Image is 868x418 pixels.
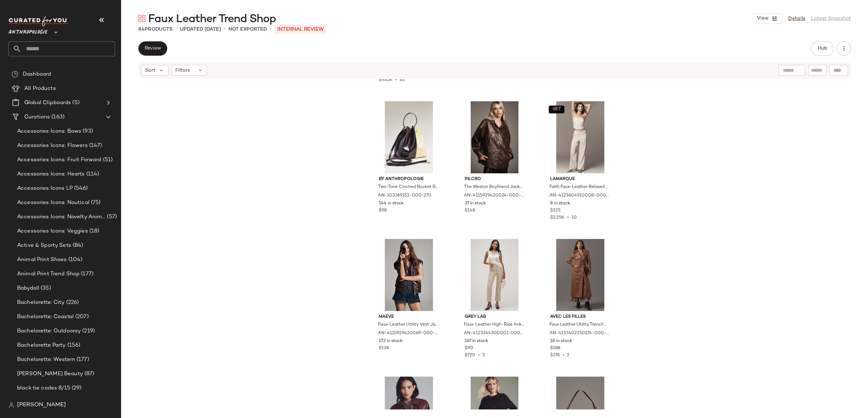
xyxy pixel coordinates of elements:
span: 173 in stock [379,338,403,345]
span: All Products [24,85,56,93]
span: Accessories Icons: Novelty Animal [17,213,105,221]
span: By Anthropologie [379,176,439,183]
button: Hub [811,41,834,56]
span: SET [552,107,561,112]
span: (84) [71,241,83,250]
span: 144 in stock [379,200,404,207]
span: Bachelorette Party [17,341,66,350]
button: SET [549,106,564,113]
span: Grey Lab [465,314,525,320]
span: AN-4115929420024-000-020 [464,193,524,199]
a: Details [788,15,805,22]
div: Products [138,26,172,33]
img: svg%3e [11,71,19,78]
span: Faux-Leather High-Rise Ankle Pants by Grey Lab in Beige, Women's, Size: XS, Polyester/Polyurethan... [464,322,524,328]
span: Animal Print Trend Shop [17,270,79,278]
span: (29) [70,384,82,392]
img: svg%3e [9,402,14,408]
img: 4133402250174_020_b3 [544,239,616,311]
span: $376 [550,353,560,358]
span: Hub [817,46,827,51]
span: (87) [83,370,94,378]
span: • [270,25,272,34]
span: Sort [145,67,155,74]
span: Accessories Icons LP [17,184,73,193]
span: Animal Print Shoes [17,256,67,264]
span: (163) [50,113,64,121]
span: • [175,25,177,34]
span: (51) [102,156,113,164]
img: svg%3e [138,15,145,22]
span: Lamarque [550,176,610,183]
span: AN-4123344300001-000-024 [464,330,524,337]
span: AN-4133402250174-000-020 [549,330,610,337]
span: Faux Leather Utility Trench Coat Jacket by Avec Les Filles in Brown, Women's, Size: 2XS, Polyeste... [549,322,610,328]
span: 167 in stock [465,338,488,345]
span: (226) [65,299,79,307]
span: $138 [379,345,389,352]
p: updated [DATE] [180,26,221,33]
span: • [475,353,482,358]
span: Avec Les Filles [550,314,610,320]
span: Pilcro [465,176,525,183]
span: Bachelorette: Coastal [17,313,74,321]
span: $90 [465,345,473,352]
span: [PERSON_NAME] [17,401,66,409]
span: Faux-Leather Utility Vest Jacket by [PERSON_NAME] in Brown, Women's, Size: XS, Polyester/Polyuret... [378,322,438,328]
button: Review [138,41,167,56]
span: • [560,353,567,358]
span: $720 [465,353,475,358]
span: $225 [550,208,560,214]
span: (104) [67,256,83,264]
span: AN-4123604910008-000-024 [549,193,610,199]
span: (5) [71,99,79,107]
span: • [564,215,572,220]
span: 18 in stock [550,338,572,345]
span: $2.25K [550,215,564,220]
span: Anthropologie [9,24,47,37]
span: (114) [85,170,99,178]
img: 103369153_270_b [373,101,445,173]
span: (546) [73,184,88,193]
span: (177) [75,356,89,364]
span: $98 [379,208,387,214]
span: (93) [81,127,93,136]
span: • [393,78,400,82]
span: Babydoll [17,284,39,292]
span: Accessories Icons: Nautical [17,199,89,207]
span: Filters [175,67,190,74]
span: 10 [572,215,577,220]
p: INTERNAL REVIEW [274,25,327,34]
span: black tie codes 8/15 [17,384,70,392]
span: 8 in stock [550,200,570,207]
span: Active & Sporty Sets [17,241,71,250]
span: Global Clipboards [24,99,71,107]
span: Faux Leather Trend Shop [148,12,276,26]
span: Review [144,46,161,51]
span: (18) [88,227,99,235]
span: AN-103369153-000-270 [378,193,432,199]
span: 84 [138,27,145,32]
span: Accessories Icons: Bows [17,127,81,136]
span: (35) [39,284,51,292]
span: 5 [482,353,485,358]
span: Accessories Icons: Veggies [17,227,88,235]
span: [PERSON_NAME] Beauty [17,370,83,378]
span: Maeve [379,314,439,320]
button: View [753,13,782,24]
span: • [224,25,226,34]
span: Bachelorette: City [17,299,65,307]
img: 4123344300001_024_b [459,239,531,311]
span: $148 [465,208,475,214]
span: Bachelorette: Outdoorsy [17,327,81,335]
span: Dashboard [23,70,51,78]
img: 4115929420024_020_b3 [459,101,531,173]
p: Not Exported [228,26,267,33]
span: Accessories Icons: Fruit Forward [17,156,102,164]
span: Accessories Icons: Flowers [17,142,88,150]
img: cfy_white_logo.C9jOOHJF.svg [9,16,69,26]
img: 4123604910008_024_b [544,101,616,173]
span: Two-Tone Cinched Bucket Bag by Anthropologie in Yellow, Women's, Leather/Polyurethane [378,184,438,190]
span: 2 [567,353,569,358]
span: (177) [79,270,93,278]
